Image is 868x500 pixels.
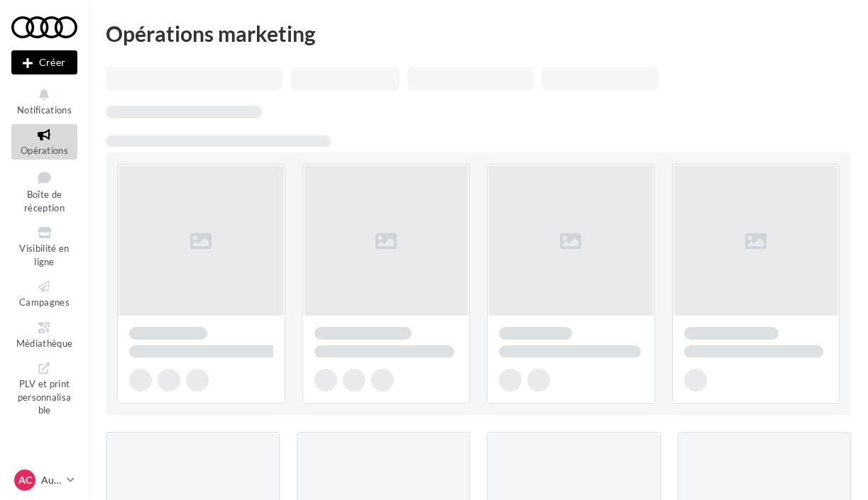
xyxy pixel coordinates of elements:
span: Campagnes [19,296,70,308]
a: Boîte de réception [11,165,77,217]
span: Notifications [17,104,72,116]
div: Nouvelle campagne [11,50,77,74]
span: AC [18,473,32,487]
button: Créer [11,50,77,74]
div: Opérations marketing [106,23,851,44]
a: PLV et print personnalisable [11,357,77,419]
a: Visibilité en ligne [11,222,77,270]
a: Opérations [11,124,77,159]
a: Médiathèque [11,317,77,352]
a: AC Audi CHAMBOURCY [11,467,77,494]
a: Campagnes [11,276,77,311]
span: Opérations [21,145,68,156]
button: Notifications [11,84,77,118]
span: PLV et print personnalisable [18,375,72,416]
span: Médiathèque [16,338,73,349]
span: Visibilité en ligne [19,243,69,267]
span: Boîte de réception [24,189,65,213]
p: Audi CHAMBOURCY [41,473,61,487]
